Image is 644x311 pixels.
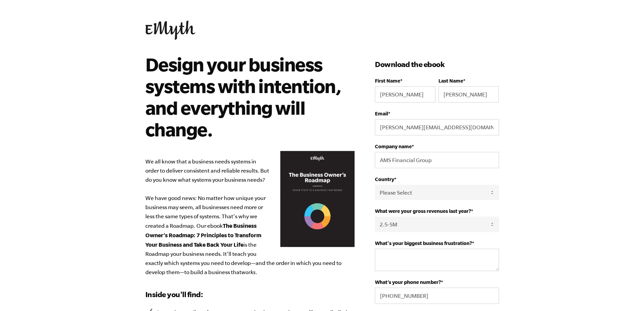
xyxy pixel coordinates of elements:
[241,269,256,275] em: works
[375,59,499,70] h3: Download the ebook
[375,111,388,116] span: Email
[438,78,463,84] span: Last Name
[145,21,195,40] img: EMyth
[375,78,400,84] span: First Name
[610,279,644,311] iframe: Chat Widget
[145,222,261,248] b: The Business Owner’s Roadmap: 7 Principles to Transform Your Business and Take Back Your Life
[145,157,355,277] p: We all know that a business needs systems in order to deliver consistent and reliable results. Bu...
[375,240,472,246] span: What's your biggest business frustration?
[375,176,394,182] span: Country
[375,208,471,214] span: What were your gross revenues last year?
[145,53,345,140] h2: Design your business systems with intention, and everything will change.
[280,151,355,247] img: Business Owners Roadmap Cover
[375,279,441,285] span: What’s your phone number?
[145,289,355,300] h3: Inside you'll find:
[375,143,412,149] span: Company name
